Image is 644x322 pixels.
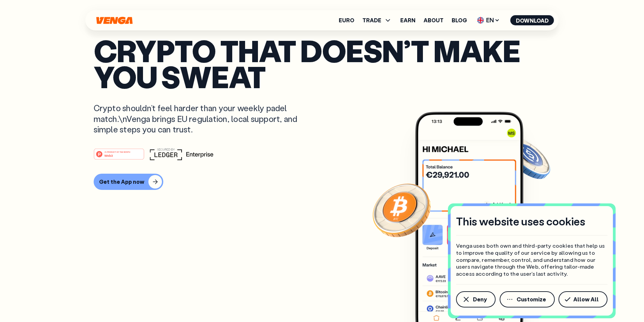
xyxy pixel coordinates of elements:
[517,297,546,302] span: Customize
[362,18,381,23] span: TRADE
[500,291,555,307] button: Customize
[456,291,496,307] button: Deny
[510,15,554,25] button: Download
[94,152,144,161] a: #1 PRODUCT OF THE MONTHWeb3
[99,178,144,185] div: Get the App now
[94,174,551,190] a: Get the App now
[94,38,551,89] p: Crypto that doesn’t make you sweat
[475,15,502,26] span: EN
[473,297,487,302] span: Deny
[362,16,392,24] span: TRADE
[104,151,130,153] tspan: #1 PRODUCT OF THE MONTH
[456,214,585,228] h4: This website uses cookies
[477,17,484,24] img: flag-uk
[339,18,354,23] a: Euro
[400,18,415,23] a: Earn
[452,18,467,23] a: Blog
[94,174,163,190] button: Get the App now
[558,291,607,307] button: Allow All
[503,134,552,182] img: USDC coin
[456,242,607,277] p: Venga uses both own and third-party cookies that help us to improve the quality of our service by...
[371,179,432,240] img: Bitcoin
[96,17,134,24] svg: Home
[573,297,599,302] span: Allow All
[94,103,307,134] p: Crypto shouldn’t feel harder than your weekly padel match.\nVenga brings EU regulation, local sup...
[424,18,444,23] a: About
[104,154,113,157] tspan: Web3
